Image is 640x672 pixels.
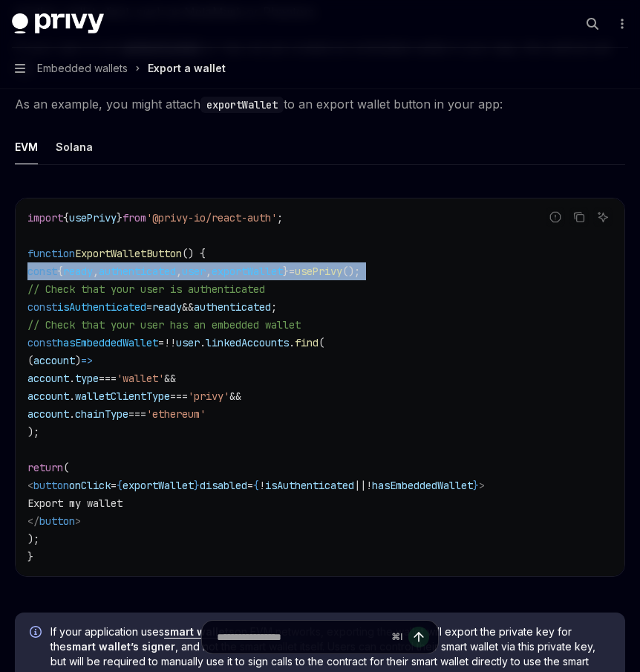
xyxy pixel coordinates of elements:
[158,336,164,349] span: =
[146,211,277,224] span: '@privy-io/react-auth'
[259,479,265,492] span: !
[27,282,265,296] span: // Check that your user is authenticated
[194,300,271,314] span: authenticated
[27,336,57,349] span: const
[75,372,99,385] span: type
[27,497,123,510] span: Export my wallet
[12,13,104,34] img: dark logo
[99,265,176,278] span: authenticated
[27,265,57,278] span: const
[295,265,342,278] span: usePrivy
[164,336,176,349] span: !!
[37,59,128,77] span: Embedded wallets
[27,354,33,367] span: (
[117,372,164,385] span: 'wallet'
[63,461,69,474] span: (
[479,479,485,492] span: >
[27,479,33,492] span: <
[27,300,57,314] span: const
[200,97,284,113] code: exportWallet
[69,211,117,224] span: usePrivy
[117,211,123,224] span: }
[194,479,200,492] span: }
[146,300,152,314] span: =
[56,129,93,164] div: Solana
[69,479,111,492] span: onClick
[63,211,69,224] span: {
[75,390,170,403] span: walletClientType
[148,59,226,77] div: Export a wallet
[289,336,295,349] span: .
[27,247,75,260] span: function
[354,479,366,492] span: ||
[27,461,63,474] span: return
[27,532,39,546] span: );
[277,211,283,224] span: ;
[182,265,206,278] span: user
[164,372,176,385] span: &&
[206,265,212,278] span: ,
[342,265,360,278] span: ();
[546,207,565,227] button: Report incorrect code
[212,265,283,278] span: exportWallet
[182,300,194,314] span: &&
[289,265,295,278] span: =
[247,479,253,492] span: =
[253,479,259,492] span: {
[75,247,182,260] span: ExportWalletButton
[473,479,479,492] span: }
[75,514,81,528] span: >
[283,265,289,278] span: }
[265,479,354,492] span: isAuthenticated
[271,300,277,314] span: ;
[152,300,182,314] span: ready
[69,372,75,385] span: .
[69,390,75,403] span: .
[128,407,146,421] span: ===
[593,207,613,227] button: Ask AI
[408,627,429,647] button: Send message
[146,407,206,421] span: 'ethereum'
[229,390,241,403] span: &&
[200,336,206,349] span: .
[613,13,628,34] button: More actions
[75,354,81,367] span: )
[15,94,625,114] span: As an example, you might attach to an export wallet button in your app:
[15,129,38,164] div: EVM
[319,336,324,349] span: (
[217,621,385,653] input: Ask a question...
[27,425,39,439] span: );
[27,318,301,332] span: // Check that your user has an embedded wallet
[581,12,604,36] button: Open search
[33,479,69,492] span: button
[57,336,158,349] span: hasEmbeddedWallet
[57,300,146,314] span: isAuthenticated
[123,479,194,492] span: exportWallet
[123,211,146,224] span: from
[366,479,372,492] span: !
[33,354,75,367] span: account
[111,479,117,492] span: =
[200,479,247,492] span: disabled
[27,372,69,385] span: account
[75,407,128,421] span: chainType
[27,514,39,528] span: </
[39,514,75,528] span: button
[117,479,123,492] span: {
[182,247,206,260] span: () {
[27,550,33,563] span: }
[99,372,117,385] span: ===
[81,354,93,367] span: =>
[69,407,75,421] span: .
[206,336,289,349] span: linkedAccounts
[176,336,200,349] span: user
[188,390,229,403] span: 'privy'
[569,207,589,227] button: Copy the contents from the code block
[27,211,63,224] span: import
[295,336,319,349] span: find
[63,265,93,278] span: ready
[27,407,69,421] span: account
[57,265,63,278] span: {
[27,390,69,403] span: account
[176,265,182,278] span: ,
